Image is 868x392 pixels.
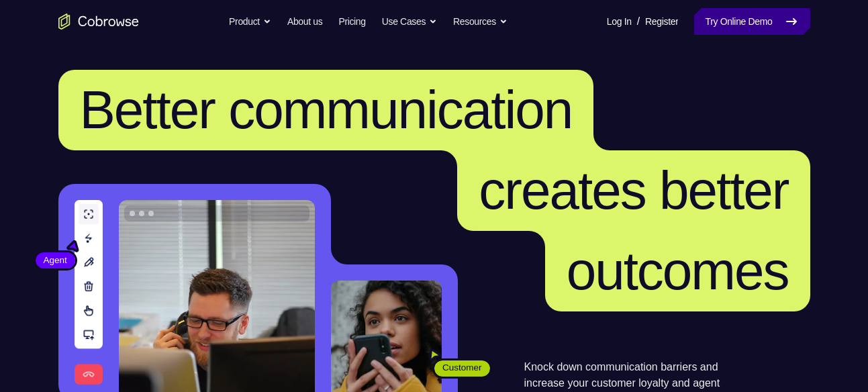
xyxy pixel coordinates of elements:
span: Better communication [80,80,573,140]
a: Log In [607,8,632,35]
span: / [637,13,640,30]
a: About us [287,8,322,35]
span: outcomes [567,241,789,301]
a: Try Online Demo [694,8,810,35]
a: Pricing [338,8,365,35]
span: creates better [479,160,788,220]
button: Resources [453,8,508,35]
button: Product [229,8,271,35]
a: Register [645,8,678,35]
a: Go to the home page [58,13,139,30]
button: Use Cases [382,8,437,35]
